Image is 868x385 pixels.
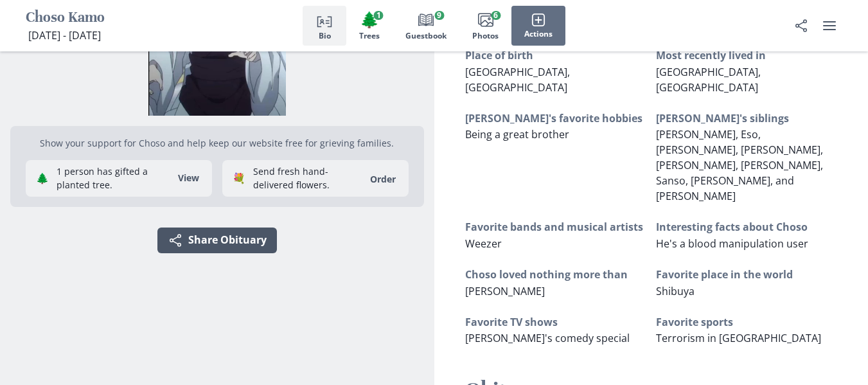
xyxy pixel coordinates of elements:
[656,127,823,203] span: [PERSON_NAME], Eso, [PERSON_NAME], [PERSON_NAME], [PERSON_NAME], [PERSON_NAME], Sanso, [PERSON_NA...
[465,284,545,298] span: [PERSON_NAME]
[511,6,565,46] button: Actions
[465,65,570,94] span: [GEOGRAPHIC_DATA], [GEOGRAPHIC_DATA]
[524,30,553,39] span: Actions
[359,31,380,40] span: Trees
[817,13,842,39] button: user menu
[393,6,459,46] button: Guestbook
[465,111,646,126] h3: [PERSON_NAME]'s favorite hobbies
[465,219,646,235] h3: Favorite bands and musical artists
[346,6,393,46] button: Trees
[434,11,444,20] span: 9
[26,136,409,150] p: Show your support for Choso and help keep our website free for grieving families.
[360,10,379,29] span: Tree
[405,31,447,40] span: Guestbook
[465,314,646,330] h3: Favorite TV shows
[170,168,207,188] button: View
[465,267,646,282] h3: Choso loved nothing more than
[656,219,837,235] h3: Interesting facts about Choso
[472,31,499,40] span: Photos
[303,6,346,46] button: Bio
[656,267,837,282] h3: Favorite place in the world
[465,237,502,251] span: Weezer
[656,314,837,330] h3: Favorite sports
[465,331,630,345] span: [PERSON_NAME]'s comedy special
[362,173,403,185] a: Order
[459,6,511,46] button: Photos
[656,237,808,251] span: He's a blood manipulation user
[157,228,277,253] button: Share Obituary
[465,48,646,63] h3: Place of birth
[26,8,105,28] h1: Choso Kamo
[319,31,331,40] span: Bio
[491,11,500,20] span: 6
[465,127,569,141] span: Being a great brother
[656,284,695,298] span: Shibuya
[656,111,837,126] h3: [PERSON_NAME]'s siblings
[656,65,761,94] span: [GEOGRAPHIC_DATA], [GEOGRAPHIC_DATA]
[656,331,821,345] span: Terrorism in [GEOGRAPHIC_DATA]
[374,11,384,20] span: 1
[788,13,814,39] button: Share Obituary
[656,48,837,63] h3: Most recently lived in
[28,28,101,42] span: [DATE] - [DATE]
